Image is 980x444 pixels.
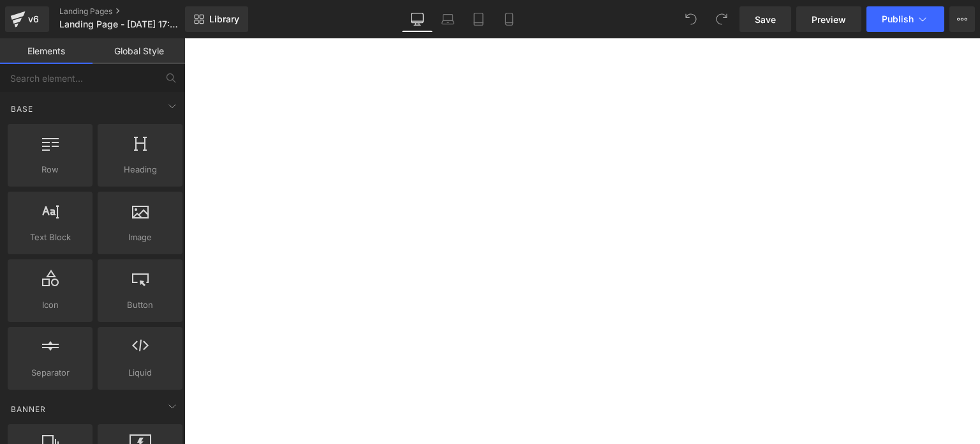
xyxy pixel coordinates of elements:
[402,6,433,32] a: Desktop
[433,6,463,32] a: Laptop
[812,13,846,26] span: Preview
[10,103,34,115] span: Base
[11,163,89,176] span: Row
[101,163,179,176] span: Heading
[209,13,239,25] span: Library
[11,231,89,244] span: Text Block
[101,231,179,244] span: Image
[866,6,944,32] button: Publish
[185,6,248,32] a: New Library
[59,19,182,29] span: Landing Page - [DATE] 17:54:13
[26,11,41,27] div: v6
[11,298,89,312] span: Icon
[709,6,734,32] button: Redo
[755,13,776,26] span: Save
[59,6,206,17] a: Landing Pages
[494,6,524,32] a: Mobile
[678,6,704,32] button: Undo
[93,38,185,64] a: Global Style
[882,14,914,24] span: Publish
[101,298,179,312] span: Button
[10,403,47,415] span: Banner
[101,366,179,379] span: Liquid
[11,366,89,379] span: Separator
[463,6,494,32] a: Tablet
[796,6,861,32] a: Preview
[949,6,975,32] button: More
[5,6,49,32] a: v6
